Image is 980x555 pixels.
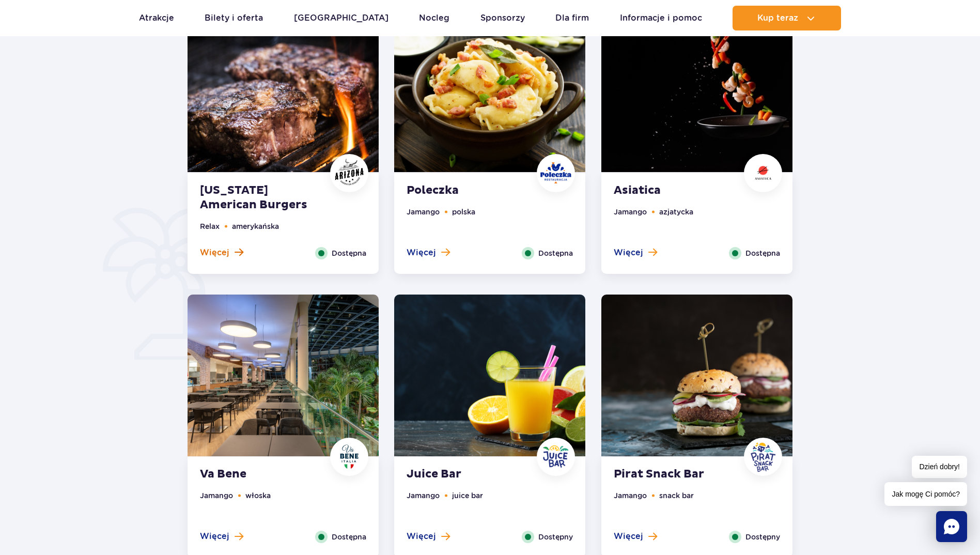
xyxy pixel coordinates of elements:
img: Va Bene [334,441,365,472]
img: Asiatica [748,161,779,184]
li: snack bar [659,490,694,501]
li: włoska [245,490,271,501]
span: Więcej [200,247,229,258]
li: azjatycka [659,206,693,218]
span: Dostępna [332,531,366,543]
li: juice bar [452,490,483,501]
span: Dostępna [332,248,366,259]
strong: [US_STATE] American Burgers [200,183,325,212]
img: Pirat Snack Bar [748,441,779,472]
img: Va Bene [188,295,379,456]
a: Informacje i pomoc [620,6,702,30]
li: Jamango [407,206,440,218]
strong: Asiatica [614,183,739,198]
span: Dostępny [745,531,780,543]
img: Arizona American Burgers [334,158,365,189]
img: Juice Bar [540,441,571,472]
strong: Va Bene [200,467,325,482]
button: Więcej [614,531,657,542]
li: Jamango [614,206,647,218]
li: amerykańska [232,221,279,232]
img: Poleczka [394,10,585,172]
span: Dostępna [745,248,780,259]
button: Więcej [200,247,243,258]
span: Więcej [200,531,229,542]
li: Relax [200,221,220,232]
span: Kup teraz [757,13,798,23]
strong: Juice Bar [407,467,532,482]
img: Asiatica [601,10,792,172]
span: Więcej [407,247,436,258]
span: Dzień dobry! [912,456,967,478]
button: Więcej [614,247,657,258]
img: Juice Bar [394,295,585,456]
span: Dostępna [538,248,573,259]
img: Pirat Snack Bar [601,295,792,456]
li: Jamango [407,490,440,501]
li: Jamango [200,490,233,501]
button: Więcej [407,531,450,542]
button: Więcej [407,247,450,258]
button: Więcej [200,531,243,542]
img: Arizona American Burgers [188,10,379,172]
span: Jak mogę Ci pomóc? [884,482,967,506]
span: Więcej [407,531,436,542]
img: Poleczka [540,158,571,189]
a: Bilety i oferta [205,6,263,30]
button: Kup teraz [733,6,841,30]
strong: Pirat Snack Bar [614,467,739,482]
li: polska [452,206,475,218]
a: Nocleg [419,6,449,30]
strong: Poleczka [407,183,532,198]
div: Chat [936,511,967,542]
a: [GEOGRAPHIC_DATA] [294,6,388,30]
span: Więcej [614,531,643,542]
span: Więcej [614,247,643,258]
a: Dla firm [555,6,589,30]
li: Jamango [614,490,647,501]
a: Atrakcje [139,6,174,30]
a: Sponsorzy [480,6,525,30]
span: Dostępny [538,531,573,543]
